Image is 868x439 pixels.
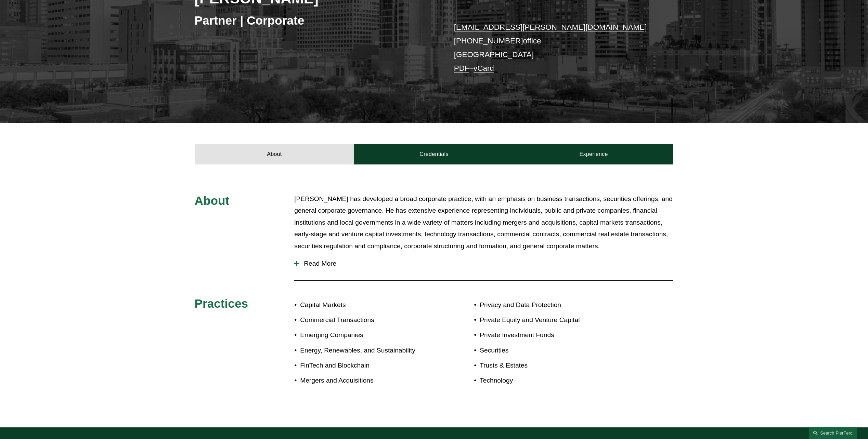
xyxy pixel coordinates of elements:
[480,345,634,357] p: Securities
[300,375,434,387] p: Mergers and Acquisitions
[480,329,634,341] p: Private Investment Funds
[809,427,857,439] a: Search this site
[195,13,434,28] h3: Partner | Corporate
[480,299,634,311] p: Privacy and Data Protection
[454,64,469,72] a: PDF
[454,23,647,31] a: [EMAIL_ADDRESS][PERSON_NAME][DOMAIN_NAME]
[300,314,434,326] p: Commercial Transactions
[300,360,434,372] p: FinTech and Blockchain
[454,21,653,76] p: office [GEOGRAPHIC_DATA] –
[195,297,248,310] span: Practices
[480,314,634,326] p: Private Equity and Venture Capital
[195,194,230,207] span: About
[195,144,354,164] a: About
[480,360,634,372] p: Trusts & Estates
[300,329,434,341] p: Emerging Companies
[299,260,673,267] span: Read More
[480,375,634,387] p: Technology
[294,193,673,252] p: [PERSON_NAME] has developed a broad corporate practice, with an emphasis on business transactions...
[300,345,434,357] p: Energy, Renewables, and Sustainability
[354,144,514,164] a: Credentials
[474,64,494,72] a: vCard
[300,299,434,311] p: Capital Markets
[454,37,523,45] a: [PHONE_NUMBER]
[514,144,674,164] a: Experience
[294,255,673,272] button: Read More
